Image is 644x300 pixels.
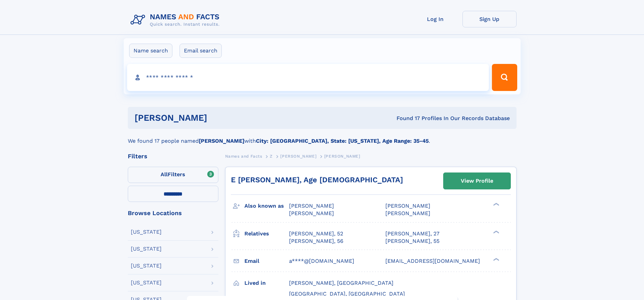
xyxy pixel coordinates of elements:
[289,237,343,245] a: [PERSON_NAME], 56
[270,154,273,159] span: Z
[244,228,289,239] h3: Relatives
[492,257,500,261] div: ❯
[129,44,172,58] label: Name search
[131,263,162,269] div: [US_STATE]
[492,64,517,91] button: Search Button
[461,173,493,189] div: View Profile
[128,167,218,183] label: Filters
[244,255,289,267] h3: Email
[289,230,343,237] a: [PERSON_NAME], 52
[385,230,439,237] a: [PERSON_NAME], 27
[462,11,517,27] a: Sign Up
[127,64,489,91] input: search input
[408,11,462,27] a: Log In
[131,246,162,252] div: [US_STATE]
[492,202,500,207] div: ❯
[444,173,510,189] a: View Profile
[492,230,500,234] div: ❯
[244,277,289,289] h3: Lived in
[270,152,273,160] a: Z
[385,203,430,209] span: [PERSON_NAME]
[161,171,168,178] span: All
[128,210,218,216] div: Browse Locations
[128,153,218,159] div: Filters
[324,154,360,159] span: [PERSON_NAME]
[128,11,225,29] img: Logo Names and Facts
[135,114,302,122] h1: [PERSON_NAME]
[180,44,222,58] label: Email search
[289,280,393,286] span: [PERSON_NAME], [GEOGRAPHIC_DATA]
[280,152,316,160] a: [PERSON_NAME]
[231,176,403,184] a: E [PERSON_NAME], Age [DEMOGRAPHIC_DATA]
[289,291,405,297] span: [GEOGRAPHIC_DATA], [GEOGRAPHIC_DATA]
[289,210,334,216] span: [PERSON_NAME]
[131,280,162,285] div: [US_STATE]
[199,138,244,144] b: [PERSON_NAME]
[289,203,334,209] span: [PERSON_NAME]
[131,229,162,235] div: [US_STATE]
[280,154,316,159] span: [PERSON_NAME]
[385,210,430,216] span: [PERSON_NAME]
[385,258,480,264] span: [EMAIL_ADDRESS][DOMAIN_NAME]
[244,200,289,212] h3: Also known as
[256,138,429,144] b: City: [GEOGRAPHIC_DATA], State: [US_STATE], Age Range: 35-45
[302,115,510,122] div: Found 17 Profiles In Our Records Database
[128,129,517,145] div: We found 17 people named with .
[225,152,262,160] a: Names and Facts
[385,237,439,245] a: [PERSON_NAME], 55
